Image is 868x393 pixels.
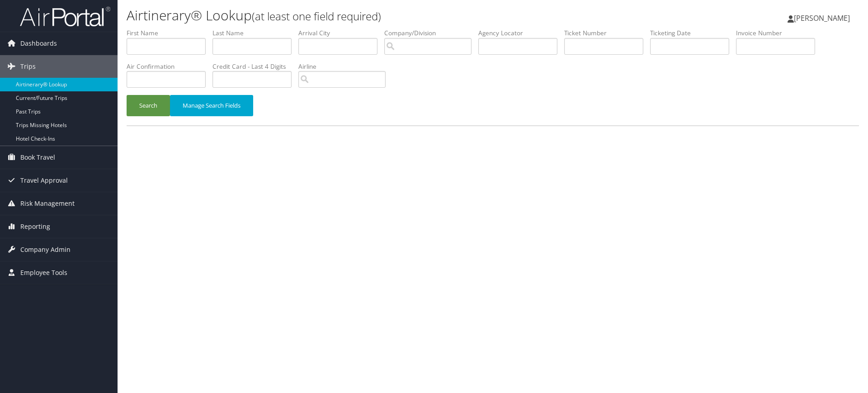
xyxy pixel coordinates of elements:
[170,95,253,116] button: Manage Search Fields
[478,28,564,38] label: Agency Locator
[20,32,57,55] span: Dashboards
[127,28,212,38] label: First Name
[20,169,68,192] span: Travel Approval
[212,28,298,38] label: Last Name
[127,62,212,71] label: Air Confirmation
[20,215,50,238] span: Reporting
[298,28,384,38] label: Arrival City
[650,28,736,38] label: Ticketing Date
[212,62,298,71] label: Credit Card - Last 4 Digits
[384,28,478,38] label: Company/Division
[788,5,859,32] a: [PERSON_NAME]
[298,62,392,71] label: Airline
[794,13,850,23] span: [PERSON_NAME]
[252,9,381,24] small: (at least one field required)
[20,238,71,261] span: Company Admin
[20,55,36,78] span: Trips
[20,261,67,284] span: Employee Tools
[20,6,110,27] img: airportal-logo.png
[20,192,75,215] span: Risk Management
[564,28,650,38] label: Ticket Number
[736,28,822,38] label: Invoice Number
[20,146,55,169] span: Book Travel
[127,6,615,25] h1: Airtinerary® Lookup
[127,95,170,116] button: Search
